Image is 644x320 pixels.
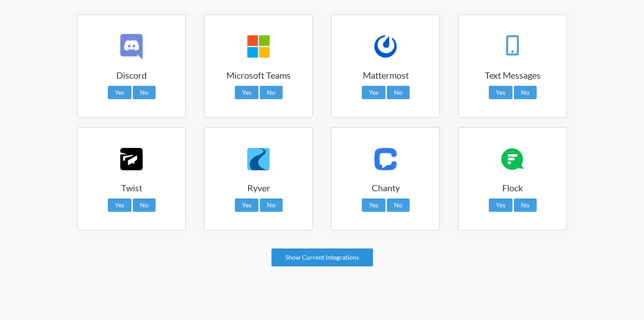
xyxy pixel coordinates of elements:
[459,181,566,194] h3: Flock
[235,86,258,99] a: Yes
[108,198,131,212] a: Yes
[332,181,439,194] h3: Chanty
[133,86,156,99] a: No
[78,181,185,194] h3: Twist
[205,181,312,194] h3: Ryver
[78,69,185,81] h3: Discord
[514,86,537,99] a: No
[133,198,156,212] a: No
[235,198,258,212] a: Yes
[332,69,439,81] h3: Mattermost
[387,86,410,99] a: No
[459,69,566,81] h3: Text Messages
[108,86,131,99] a: Yes
[489,86,513,99] a: Yes
[362,198,386,212] a: Yes
[387,198,410,212] a: No
[260,198,283,212] a: No
[489,198,513,212] a: Yes
[205,69,312,81] h3: Microsoft Teams
[514,198,537,212] a: No
[271,248,373,266] a: Show Current Integrations
[362,86,386,99] a: Yes
[260,86,283,99] a: No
